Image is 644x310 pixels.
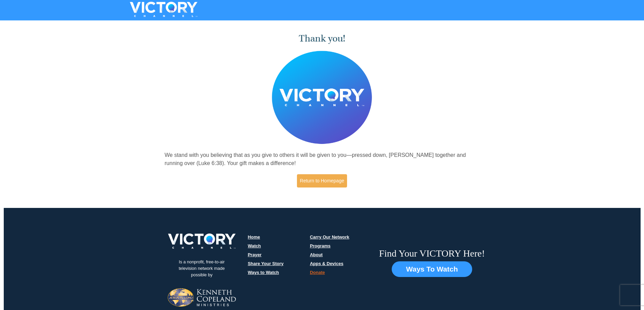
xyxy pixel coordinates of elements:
h1: Thank you! [165,33,480,44]
a: Home [248,234,260,240]
a: About [310,252,323,257]
img: Believer's Voice of Victory Network [272,51,372,144]
a: Programs [310,243,331,248]
img: Jesus-is-Lord-logo.png [168,288,236,307]
a: Return to Homepage [297,174,347,187]
a: Prayer [248,252,261,257]
p: We stand with you believing that as you give to others it will be given to you—pressed down, [PER... [165,151,480,167]
a: Share Your Story [248,261,284,266]
img: victory-logo.png [159,233,244,249]
a: Watch [248,243,261,248]
h6: Find Your VICTORY Here! [379,248,485,259]
a: Apps & Devices [310,261,343,266]
button: Ways To Watch [392,261,472,277]
img: VICTORYTHON - VICTORY Channel [121,2,206,17]
p: Is a nonprofit, free-to-air television network made possible by [168,254,236,283]
a: Ways to Watch [248,270,279,275]
a: Donate [310,270,325,275]
a: Carry Our Network [310,234,349,240]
